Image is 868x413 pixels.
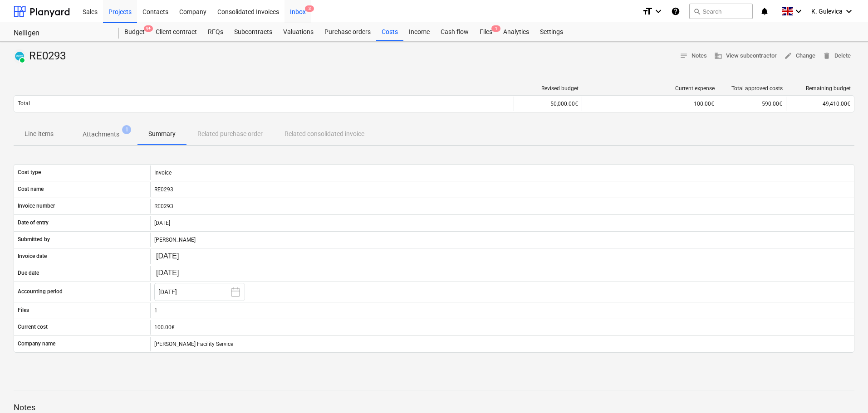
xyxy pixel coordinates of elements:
[586,85,715,92] div: Current expense
[435,23,474,41] a: Cash flow
[823,51,851,61] span: Delete
[202,23,229,41] a: RFQs
[718,97,786,111] div: 590.00€
[671,6,680,17] i: Knowledge base
[722,85,783,92] div: Total approved costs
[154,267,197,280] input: Change
[150,199,854,214] div: RE0293
[119,23,150,41] a: Budget9+
[18,202,55,210] p: Invoice number
[714,52,722,60] span: business
[823,101,850,107] span: 49,410.00€
[15,52,24,61] img: xero.svg
[14,49,25,63] div: Invoice has been synced with Xero and its status is currently PAID
[498,23,535,41] a: Analytics
[18,236,50,243] p: Submitted by
[150,216,854,230] div: [DATE]
[18,340,55,348] p: Company name
[514,97,582,111] div: 50,000.00€
[491,25,500,32] span: 1
[119,23,150,41] div: Budget
[535,23,569,41] a: Settings
[518,85,579,92] div: Revised budget
[148,129,176,139] p: Summary
[278,23,319,41] a: Valuations
[18,219,49,227] p: Date of entry
[823,369,868,413] iframe: Chat Widget
[305,5,314,12] span: 3
[25,129,54,139] p: Line-items
[14,29,108,38] div: Nelligen
[14,49,69,63] div: RE0293
[642,6,653,17] i: format_size
[714,51,777,61] span: View subcontractor
[823,52,831,60] span: delete
[154,283,245,301] button: [DATE]
[793,6,804,17] i: keyboard_arrow_down
[150,303,854,318] div: 1
[784,52,792,60] span: edit
[154,250,197,263] input: Change
[150,23,202,41] a: Client contract
[18,306,29,314] p: Files
[653,6,664,17] i: keyboard_arrow_down
[18,185,44,193] p: Cost name
[18,253,47,260] p: Invoice date
[693,8,701,15] span: search
[376,23,403,41] a: Costs
[14,402,854,413] p: Notes
[811,8,843,15] span: K. Gulevica
[150,233,854,247] div: [PERSON_NAME]
[154,324,850,330] div: 100.00€
[780,49,819,63] button: Change
[150,337,854,351] div: [PERSON_NAME] Facility Service
[18,100,30,107] p: Total
[680,51,707,61] span: Notes
[819,49,854,63] button: Delete
[711,49,780,63] button: View subcontractor
[18,269,39,277] p: Due date
[122,125,131,134] span: 1
[18,169,41,176] p: Cost type
[680,52,688,60] span: notes
[676,49,711,63] button: Notes
[843,6,854,17] i: keyboard_arrow_down
[144,25,153,32] span: 9+
[18,288,63,296] p: Accounting period
[790,85,851,92] div: Remaining budget
[784,51,815,61] span: Change
[689,4,753,19] button: Search
[760,6,769,17] i: notifications
[150,165,854,180] div: Invoice
[319,23,376,41] a: Purchase orders
[403,23,435,41] a: Income
[150,182,854,197] div: RE0293
[18,323,48,331] p: Current cost
[474,23,498,41] div: Files
[586,101,714,107] div: 100.00€
[83,130,119,139] p: Attachments
[229,23,278,41] a: Subcontracts
[474,23,498,41] a: Files1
